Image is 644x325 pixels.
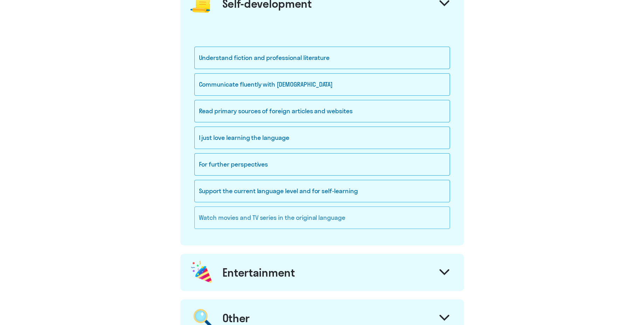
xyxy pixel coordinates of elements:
[194,180,450,202] div: Support the current language level and for self-learning
[222,311,250,325] div: Other
[194,206,450,229] div: Watch movies and TV series in the original language
[190,259,214,285] img: celebration.png
[222,265,295,279] div: Entertainment
[194,100,450,122] div: Read primary sources of foreign articles and websites
[194,47,450,69] div: Understand fiction and professional literature
[194,153,450,176] div: For further perspectives
[194,73,450,96] div: Communicate fluently with [DEMOGRAPHIC_DATA]
[194,127,450,149] div: I just love learning the language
